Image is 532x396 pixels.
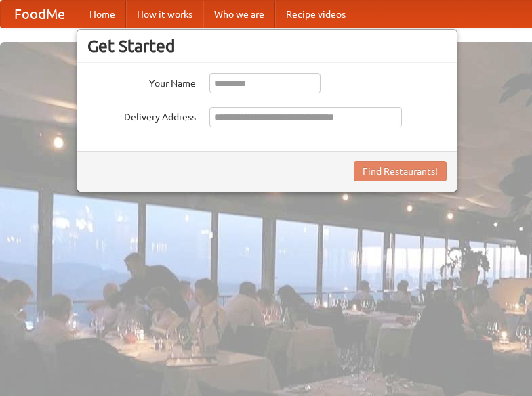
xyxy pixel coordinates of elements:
[126,1,203,28] a: How it works
[275,1,356,28] a: Recipe videos
[354,161,447,181] button: Find Restaurants!
[203,1,275,28] a: Who we are
[87,36,447,56] h3: Get Started
[87,107,196,124] label: Delivery Address
[79,1,126,28] a: Home
[1,1,79,28] a: FoodMe
[87,73,196,90] label: Your Name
